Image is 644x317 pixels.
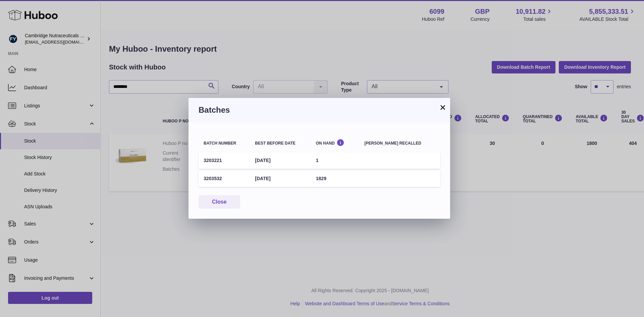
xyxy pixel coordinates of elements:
td: 1829 [311,170,360,187]
div: Batch number [204,141,245,146]
button: Close [199,195,240,209]
td: 1 [311,152,360,169]
td: [DATE] [250,152,311,169]
td: 3203221 [199,152,250,169]
div: Best before date [255,141,306,146]
td: 3203532 [199,170,250,187]
button: × [439,103,447,111]
h3: Batches [199,105,440,115]
td: [DATE] [250,170,311,187]
div: On Hand [316,139,355,145]
div: [PERSON_NAME] recalled [365,141,435,146]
